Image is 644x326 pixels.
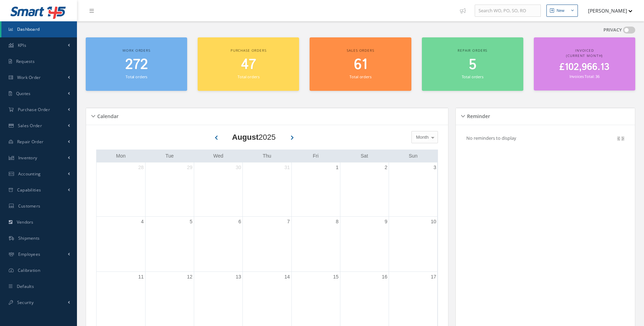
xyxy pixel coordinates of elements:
[234,272,243,282] a: August 13, 2025
[145,162,194,217] td: July 29, 2025
[126,74,147,79] small: Total orders
[432,162,438,173] a: August 3, 2025
[569,74,600,79] small: Invoices Total: 36
[581,4,632,17] button: [PERSON_NAME]
[18,155,37,161] span: Inventory
[194,162,243,217] td: July 30, 2025
[95,111,119,119] h5: Calendar
[194,217,243,272] td: August 6, 2025
[340,162,389,217] td: August 2, 2025
[17,219,34,225] span: Vendors
[185,162,194,173] a: July 29, 2025
[237,217,243,227] a: August 6, 2025
[232,131,276,143] div: 2025
[332,272,340,282] a: August 15, 2025
[198,37,299,91] a: Purchase orders 47 Total orders
[115,152,127,160] a: Monday
[462,74,483,79] small: Total orders
[408,152,419,160] a: Sunday
[140,217,145,227] a: August 4, 2025
[458,48,487,53] span: Repair orders
[125,55,148,75] span: 272
[18,267,40,273] span: Calibration
[18,251,41,257] span: Employees
[17,26,40,32] span: Dashboard
[334,162,340,173] a: August 1, 2025
[145,217,194,272] td: August 5, 2025
[603,27,622,34] label: PRIVACY
[212,152,225,160] a: Wednesday
[16,90,31,96] span: Quotes
[17,283,34,289] span: Defaults
[137,162,145,173] a: July 28, 2025
[238,74,259,79] small: Total orders
[414,134,429,141] span: Month
[347,48,374,53] span: Sales orders
[429,217,438,227] a: August 10, 2025
[137,272,145,282] a: August 11, 2025
[164,152,175,160] a: Tuesday
[188,217,194,227] a: August 5, 2025
[557,8,565,14] div: New
[261,152,273,160] a: Thursday
[291,217,340,272] td: August 8, 2025
[17,187,41,193] span: Capabilities
[381,272,389,282] a: August 16, 2025
[232,133,259,142] b: August
[97,162,145,217] td: July 28, 2025
[17,139,44,145] span: Repair Order
[422,37,523,91] a: Repair orders 5 Total orders
[18,123,42,129] span: Sales Order
[18,203,41,209] span: Customers
[234,162,243,173] a: July 30, 2025
[243,217,291,272] td: August 7, 2025
[334,217,340,227] a: August 8, 2025
[575,48,594,53] span: Invoiced
[465,111,490,119] h5: Reminder
[185,272,194,282] a: August 12, 2025
[17,74,41,80] span: Work Order
[349,74,371,79] small: Total orders
[243,162,291,217] td: July 31, 2025
[389,217,438,272] td: August 10, 2025
[18,171,41,177] span: Accounting
[354,55,367,75] span: 61
[310,37,411,91] a: Sales orders 61 Total orders
[18,107,50,113] span: Purchase Order
[383,162,389,173] a: August 2, 2025
[122,48,150,53] span: Work orders
[469,55,476,75] span: 5
[475,5,541,17] input: Search WO, PO, SO, RO
[466,135,516,141] p: No reminders to display
[18,42,26,48] span: KPIs
[16,58,35,64] span: Requests
[283,272,291,282] a: August 14, 2025
[429,272,438,282] a: August 17, 2025
[359,152,369,160] a: Saturday
[311,152,320,160] a: Friday
[97,217,145,272] td: August 4, 2025
[231,48,267,53] span: Purchase orders
[17,299,34,305] span: Security
[286,217,291,227] a: August 7, 2025
[241,55,256,75] span: 47
[283,162,291,173] a: July 31, 2025
[534,37,635,90] a: Invoiced (Current Month) £102,966.13 Invoices Total: 36
[546,5,578,17] button: New
[389,162,438,217] td: August 3, 2025
[291,162,340,217] td: August 1, 2025
[340,217,389,272] td: August 9, 2025
[18,235,40,241] span: Shipments
[1,21,77,37] a: Dashboard
[559,60,609,74] span: £102,966.13
[86,37,187,91] a: Work orders 272 Total orders
[383,217,389,227] a: August 9, 2025
[566,53,603,58] span: (Current Month)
